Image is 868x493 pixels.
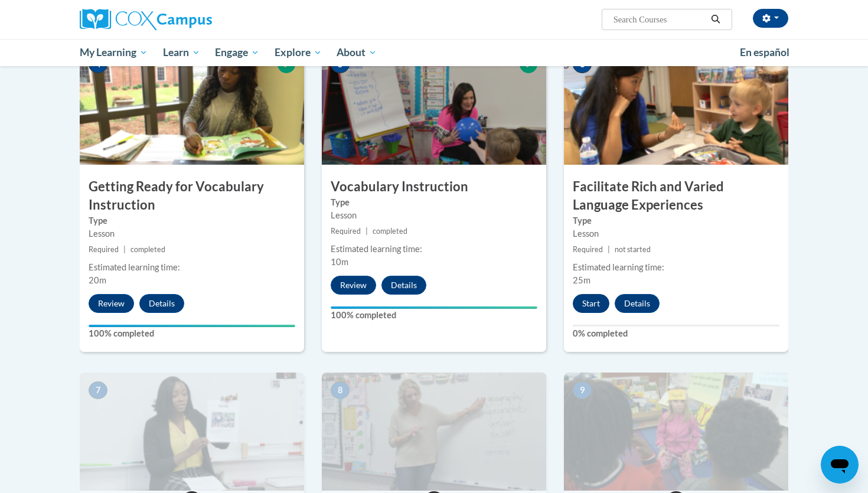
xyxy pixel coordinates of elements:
span: Learn [163,45,200,60]
h3: Getting Ready for Vocabulary Instruction [80,178,304,214]
label: Type [331,196,537,209]
label: 100% completed [331,309,537,322]
a: My Learning [72,39,155,66]
span: not started [615,245,651,254]
a: Engage [207,39,267,66]
span: 9 [573,381,592,399]
a: Cox Campus [80,9,304,30]
button: Account Settings [753,9,788,28]
button: Review [89,294,134,313]
button: Details [381,276,426,295]
img: Cox Campus [80,9,212,30]
a: About [329,39,385,66]
img: Course Image [80,373,304,491]
button: Details [139,294,184,313]
img: Course Image [322,47,546,165]
span: 25m [573,275,590,285]
a: Explore [267,39,329,66]
img: Course Image [564,373,788,491]
span: Required [331,227,361,236]
div: Estimated learning time: [573,261,779,274]
div: Estimated learning time: [331,243,537,256]
div: Lesson [89,227,295,240]
label: Type [573,214,779,227]
span: En español [740,46,789,58]
a: Learn [155,39,208,66]
iframe: Button to launch messaging window [821,446,859,484]
img: Course Image [564,47,788,165]
span: | [608,245,610,254]
button: Details [615,294,660,313]
span: | [123,245,126,254]
a: En español [732,40,797,65]
h3: Facilitate Rich and Varied Language Experiences [564,178,788,214]
button: Start [573,294,609,313]
img: Course Image [322,373,546,491]
div: Lesson [573,227,779,240]
span: completed [130,245,165,254]
div: Estimated learning time: [89,261,295,274]
input: Search Courses [612,12,707,27]
label: Type [89,214,295,227]
div: Your progress [89,325,295,327]
div: Main menu [62,39,806,66]
span: 10m [331,257,348,267]
span: Required [89,245,119,254]
button: Search [707,12,725,27]
span: | [366,227,368,236]
button: Review [331,276,376,295]
label: 0% completed [573,327,779,340]
span: Required [573,245,603,254]
div: Your progress [331,306,537,309]
span: Explore [275,45,322,60]
span: 8 [331,381,350,399]
span: Engage [215,45,259,60]
span: completed [373,227,407,236]
label: 100% completed [89,327,295,340]
div: Lesson [331,209,537,222]
span: About [337,45,377,60]
img: Course Image [80,47,304,165]
span: 20m [89,275,106,285]
span: 7 [89,381,107,399]
span: My Learning [80,45,148,60]
h3: Vocabulary Instruction [322,178,546,196]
